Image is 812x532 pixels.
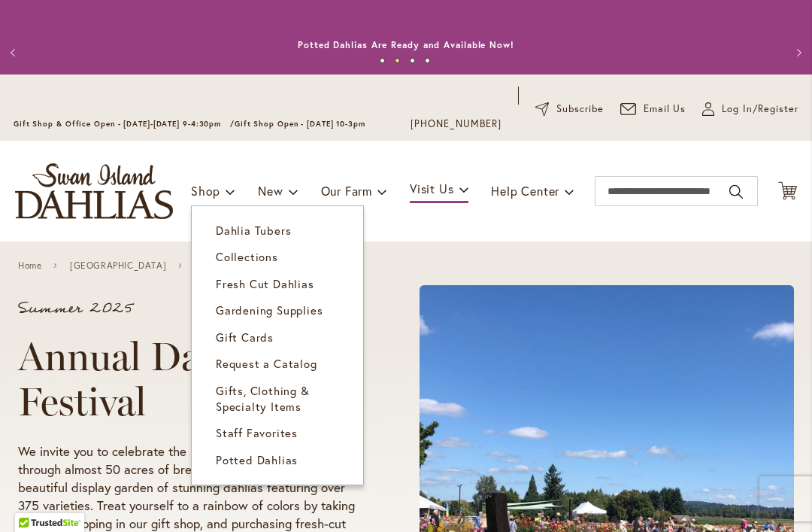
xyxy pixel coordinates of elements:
span: Log In/Register [722,102,798,117]
a: store logo [15,163,173,219]
a: Email Us [620,102,686,117]
span: Gift Shop Open - [DATE] 10-3pm [235,119,365,129]
span: Subscribe [556,102,604,117]
span: Help Center [491,183,559,199]
button: 3 of 4 [410,58,415,63]
a: Subscribe [535,102,604,117]
p: Summer 2025 [18,301,362,316]
button: 2 of 4 [395,58,400,63]
span: Potted Dahlias [216,452,298,467]
span: New [258,183,283,199]
span: Our Farm [321,183,372,199]
a: Log In/Register [702,102,798,117]
span: Fresh Cut Dahlias [216,276,314,291]
span: Staff Favorites [216,425,298,440]
a: [PHONE_NUMBER] [411,117,501,132]
span: Dahlia Tubers [216,223,291,238]
span: Gardening Supplies [216,302,323,318]
h1: Annual Dahlia Festival [18,334,362,424]
span: Visit Us [410,181,453,196]
span: Gift Shop & Office Open - [DATE]-[DATE] 9-4:30pm / [14,119,235,129]
span: Email Us [644,102,686,117]
a: Potted Dahlias Are Ready and Available Now! [298,39,514,50]
span: Shop [191,183,220,199]
span: Gifts, Clothing & Specialty Items [216,383,310,414]
button: 4 of 4 [425,58,430,63]
a: [GEOGRAPHIC_DATA] [70,260,166,271]
span: Collections [216,249,278,264]
a: Gift Cards [192,324,363,351]
button: 1 of 4 [380,58,385,63]
a: Home [18,260,41,271]
button: Next [782,38,812,68]
span: Request a Catalog [216,356,317,371]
